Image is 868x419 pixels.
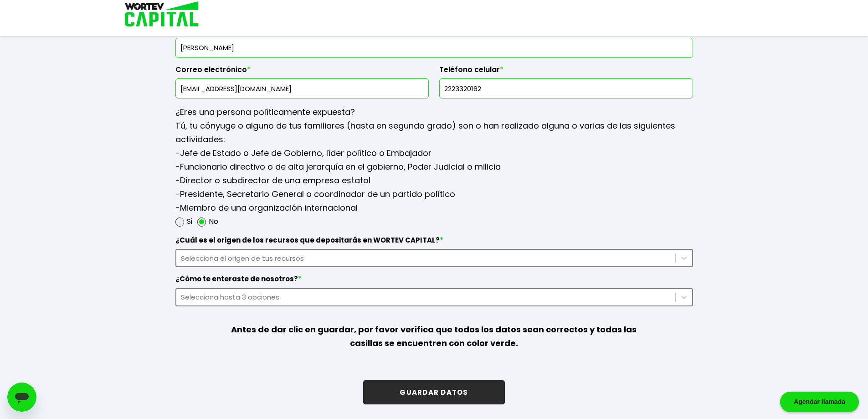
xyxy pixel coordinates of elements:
p: -Jefe de Estado o Jefe de Gobierno, líder político o Embajador -Funcionario directivo o de alta j... [175,146,693,215]
label: No [209,215,218,228]
label: ¿Cómo te enteraste de nosotros? [175,274,693,288]
label: Teléfono celular [439,65,693,79]
label: ¿Cuál es el origen de los recursos que depositarás en WORTEV CAPITAL? [175,236,693,249]
iframe: Button to launch messaging window [7,383,36,412]
p: Tú, tu cónyuge o alguno de tus familiares (hasta en segundo grado) son o han realizado alguna o v... [175,119,693,146]
input: 10 dígitos [443,79,689,98]
div: Selecciona hasta 3 opciones [181,292,671,302]
label: Si [187,215,192,228]
div: Selecciona el origen de tus recursos [181,253,671,264]
div: Agendar llamada [780,392,859,412]
button: GUARDAR DATOS [363,380,504,404]
p: ¿Eres una persona políticamente expuesta? [175,105,693,119]
b: Antes de dar clic en guardar, por favor verifica que todos los datos sean correctos y todas las c... [231,324,637,349]
label: Correo electrónico [175,65,429,79]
